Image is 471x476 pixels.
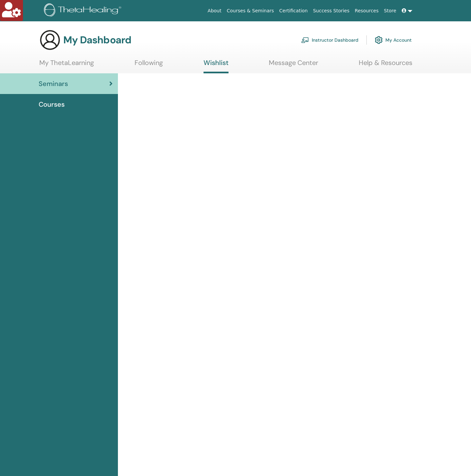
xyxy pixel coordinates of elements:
[276,5,310,17] a: Certification
[63,34,131,46] h3: My Dashboard
[301,37,309,43] img: chalkboard-teacher.svg
[135,59,163,72] a: Following
[375,33,412,47] a: My Account
[381,5,399,17] a: Store
[44,3,124,18] img: logo.png
[310,5,352,17] a: Success Stories
[352,5,381,17] a: Resources
[39,59,94,72] a: My ThetaLearning
[39,79,68,89] span: Seminars
[269,59,318,72] a: Message Center
[224,5,277,17] a: Courses & Seminars
[204,59,229,73] a: Wishlist
[39,99,65,109] span: Courses
[39,29,61,51] img: generic-user-icon.jpg
[359,59,412,72] a: Help & Resources
[375,34,383,46] img: cog.svg
[205,5,224,17] a: About
[301,33,358,47] a: Instructor Dashboard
